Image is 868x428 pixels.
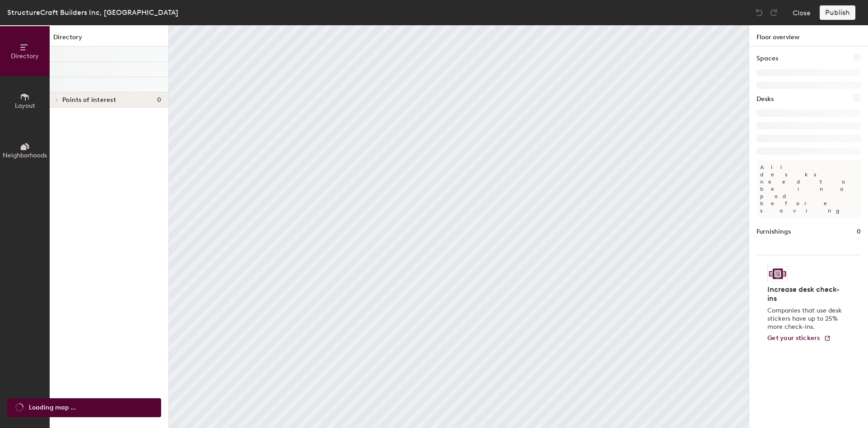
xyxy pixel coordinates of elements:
h1: Directory [50,32,168,46]
p: All desks need to be in a pod before saving [757,160,861,218]
span: Layout [15,102,35,110]
h1: 0 [857,227,861,237]
p: Companies that use desk stickers have up to 25% more check-ins. [767,307,845,331]
span: Loading map ... [29,403,76,413]
h1: Spaces [757,54,778,64]
span: Neighborhoods [3,152,47,159]
span: Points of interest [62,97,116,104]
span: 0 [157,97,161,104]
h1: Furnishings [757,227,791,237]
span: Get your stickers [767,334,820,342]
h4: Increase desk check-ins [767,285,845,303]
a: Get your stickers [767,335,831,342]
img: Sticker logo [767,266,788,281]
img: Redo [769,8,778,17]
img: Undo [755,8,764,17]
div: StructureCraft Builders Inc, [GEOGRAPHIC_DATA] [7,7,178,18]
h1: Floor overview [749,25,868,46]
canvas: Map [169,25,749,428]
h1: Desks [757,94,774,104]
span: Directory [11,52,39,60]
button: Close [793,5,811,20]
